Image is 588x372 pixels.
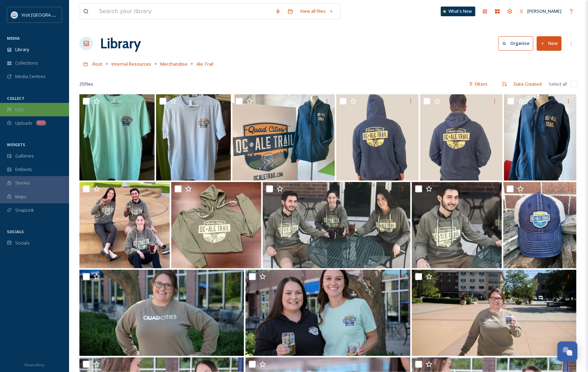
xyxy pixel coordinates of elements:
[558,342,578,362] button: Open Chat
[196,60,213,68] a: Ale Trail
[15,73,46,80] span: Media Centres
[15,240,30,246] span: Socials
[15,153,34,159] span: Galleries
[15,207,34,213] span: SnapLink
[528,8,562,14] span: [PERSON_NAME]
[465,77,491,91] div: Filters
[441,7,475,16] a: What's New
[15,106,25,113] span: UGC
[7,96,25,101] span: COLLECT
[412,270,577,356] img: Puff sweatshirt 2.jpg
[516,4,565,18] a: [PERSON_NAME]
[15,46,29,53] span: Library
[112,60,151,68] a: Internal Resources
[297,4,337,18] a: View all files
[36,120,46,126] div: 823
[21,11,75,18] span: Visit [GEOGRAPHIC_DATA]
[15,120,32,126] span: Uploads
[504,94,576,181] img: QC Ale Trail hoodie (front).jpg
[336,94,419,181] img: QC Ale Trail hoodie up (back).jpg
[79,81,93,87] span: 25 file s
[196,61,213,67] span: Ale Trail
[156,94,231,181] img: Blue Ale Trail.jpg
[160,61,187,67] span: Merchandise
[15,166,32,173] span: Embeds
[537,36,562,50] button: New
[79,182,170,268] img: AleTrailSweatshirt_Group2.jpg
[15,180,30,186] span: Stories
[7,36,20,41] span: MEDIA
[160,60,187,68] a: Merchandise
[245,270,410,356] img: DSCF6108.jpg
[7,229,24,234] span: SOCIALS
[7,142,25,147] span: WIDGETS
[15,60,38,66] span: Collections
[79,94,155,181] img: Green Ale Trail.jpg
[171,182,262,268] img: AleTrailSweatshirt_2.jpg
[503,182,577,268] img: Hat_Front_1024x1024@2x.jpg
[232,94,335,181] img: QC Ale Trail hoodie with sign (front).jpg
[93,61,103,67] span: Root
[549,81,567,87] span: Select all
[25,360,45,369] a: Privacy Policy
[499,36,533,50] button: Organise
[79,270,244,356] img: Puff Sweatshirt.jpg
[412,182,502,268] img: AleTrailSweatshirt_Single.jpg
[263,182,410,268] img: AleTrailSweatshirt_Group.jpg
[25,363,45,367] span: Privacy Policy
[511,77,546,91] div: Date Created
[15,193,27,200] span: Maps
[112,61,151,67] span: Internal Resources
[100,33,141,54] a: Library
[93,60,103,68] a: Root
[11,11,18,18] img: QCCVB_VISIT_vert_logo_4c_tagline_122019.svg
[96,4,272,19] input: Search your library
[420,94,503,181] img: QC Ale Trail hoodie down (back).jpg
